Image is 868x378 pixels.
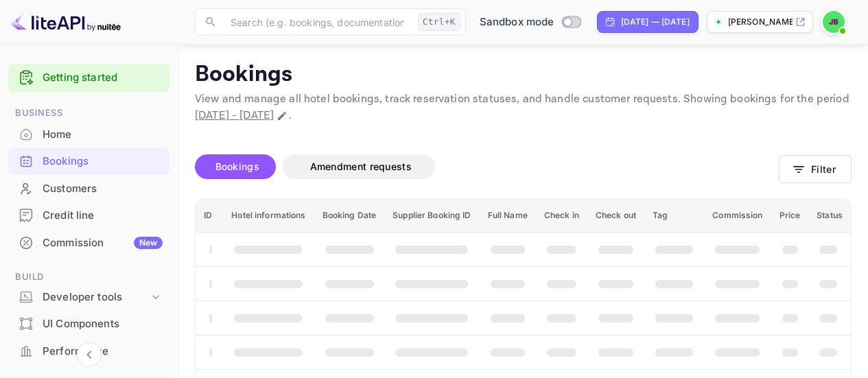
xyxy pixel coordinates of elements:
th: Commission [704,199,771,233]
th: Hotel informations [223,199,314,233]
th: Check in [536,199,587,233]
div: Bookings [8,148,169,175]
input: Search (e.g. bookings, documentation) [222,8,412,36]
th: Booking Date [314,199,385,233]
th: Supplier Booking ID [384,199,479,233]
a: Performance [8,338,169,364]
div: [DATE] — [DATE] [621,16,690,28]
a: UI Components [8,311,169,336]
span: Bookings [215,161,259,172]
div: Credit line [43,208,163,224]
div: UI Components [43,316,163,332]
img: LiteAPI logo [11,11,121,33]
a: Home [8,121,169,147]
div: Bookings [43,154,163,169]
span: Build [8,270,169,285]
div: Getting started [8,64,169,92]
th: Full Name [480,199,536,233]
div: Home [8,121,169,148]
span: Sandbox mode [480,14,554,30]
th: Tag [644,199,704,233]
span: [DATE] - [DATE] [195,108,274,123]
p: View and manage all hotel bookings, track reservation statuses, and handle customer requests. Sho... [195,91,852,124]
div: Performance [8,338,169,365]
div: CommissionNew [8,230,169,257]
button: Collapse navigation [77,342,102,367]
div: Developer tools [43,290,149,305]
th: Status [808,199,851,233]
a: Credit line [8,202,169,228]
div: Switch to Production mode [474,14,586,30]
p: Bookings [195,61,852,88]
img: Justin Bossi [823,11,845,33]
th: ID [196,199,223,233]
th: Check out [587,199,644,233]
div: UI Components [8,311,169,338]
div: Ctrl+K [418,13,460,31]
p: [PERSON_NAME]-tdgkc.nui... [728,16,793,28]
div: Credit line [8,202,169,229]
div: Developer tools [8,285,169,309]
div: Performance [43,344,163,359]
button: Filter [779,155,852,183]
a: Customers [8,176,169,201]
div: Home [43,127,163,143]
button: Change date range [275,109,289,123]
a: CommissionNew [8,230,169,255]
div: Commission [43,235,163,251]
a: Bookings [8,148,169,174]
div: Customers [8,176,169,202]
span: Amendment requests [310,161,412,172]
th: Price [771,199,809,233]
div: New [134,237,163,249]
div: Customers [43,181,163,197]
div: account-settings tabs [195,154,779,179]
span: Business [8,106,169,121]
a: Getting started [43,70,163,86]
